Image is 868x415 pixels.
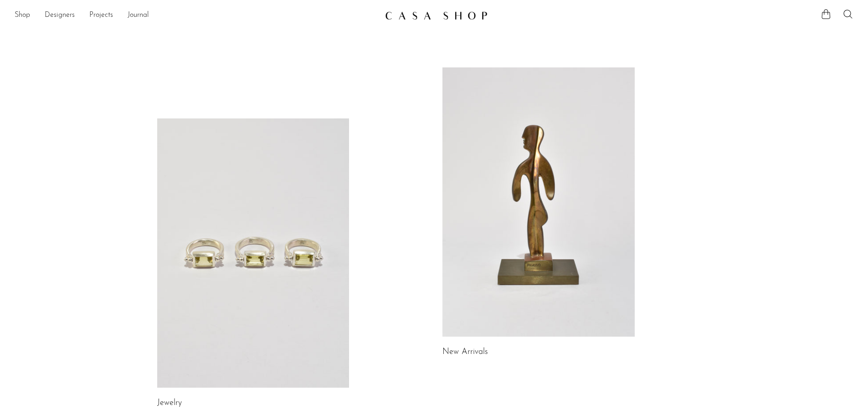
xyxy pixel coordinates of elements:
[128,10,149,21] a: Journal
[45,10,75,21] a: Designers
[15,10,30,21] a: Shop
[15,8,378,23] nav: Desktop navigation
[157,399,182,407] a: Jewelry
[15,8,378,23] ul: NEW HEADER MENU
[442,348,488,356] a: New Arrivals
[89,10,113,21] a: Projects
